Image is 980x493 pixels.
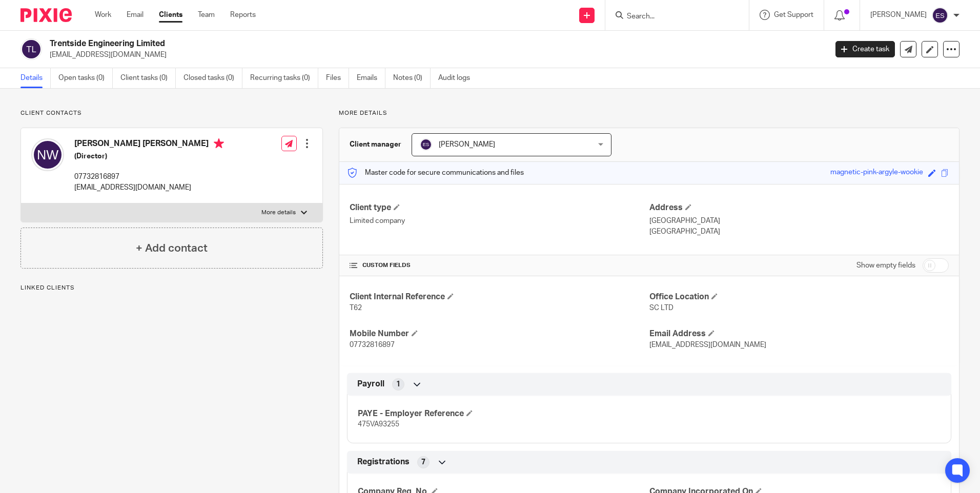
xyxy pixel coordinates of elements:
[127,10,144,20] a: Email
[350,292,649,302] h4: Client Internal Reference
[230,10,256,20] a: Reports
[439,141,495,148] span: [PERSON_NAME]
[250,68,318,88] a: Recurring tasks (0)
[358,408,649,419] h4: PAYE - Employer Reference
[214,138,224,149] i: Primary
[74,151,224,161] h5: (Director)
[31,138,64,171] img: svg%3E
[649,341,766,348] span: [EMAIL_ADDRESS][DOMAIN_NAME]
[438,68,478,88] a: Audit logs
[350,304,362,312] span: T62
[339,109,959,117] p: More details
[74,182,224,193] p: [EMAIL_ADDRESS][DOMAIN_NAME]
[21,38,42,60] img: svg%3E
[21,284,323,292] p: Linked clients
[95,10,111,20] a: Work
[421,457,425,467] span: 7
[393,68,431,88] a: Notes (0)
[357,457,410,467] span: Registrations
[357,68,385,88] a: Emails
[74,138,224,151] h4: [PERSON_NAME] [PERSON_NAME]
[649,292,949,302] h4: Office Location
[835,41,895,57] a: Create task
[649,216,949,226] p: [GEOGRAPHIC_DATA]
[350,341,395,348] span: 07732816897
[21,68,51,88] a: Details
[347,168,524,178] p: Master code for secure communications and files
[830,167,923,179] div: magnetic-pink-argyle-wookie
[326,68,349,88] a: Files
[21,8,72,22] img: Pixie
[358,421,399,428] span: 475VA93255
[159,10,182,20] a: Clients
[396,379,400,389] span: 1
[649,202,949,213] h4: Address
[350,216,649,226] p: Limited company
[870,10,927,20] p: [PERSON_NAME]
[58,68,113,88] a: Open tasks (0)
[136,240,208,256] h4: + Add contact
[183,68,242,88] a: Closed tasks (0)
[774,11,813,18] span: Get Support
[21,109,323,117] p: Client contacts
[932,7,948,24] img: svg%3E
[626,12,718,22] input: Search
[649,304,673,312] span: SC LTD
[198,10,215,20] a: Team
[357,379,384,389] span: Payroll
[261,209,296,217] p: More details
[350,328,649,339] h4: Mobile Number
[350,202,649,213] h4: Client type
[74,172,224,182] p: 07732816897
[350,261,649,270] h4: CUSTOM FIELDS
[350,139,401,150] h3: Client manager
[420,138,432,151] img: svg%3E
[649,227,949,237] p: [GEOGRAPHIC_DATA]
[50,50,820,60] p: [EMAIL_ADDRESS][DOMAIN_NAME]
[50,38,666,49] h2: Trentside Engineering Limited
[649,328,949,339] h4: Email Address
[856,260,915,271] label: Show empty fields
[120,68,176,88] a: Client tasks (0)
